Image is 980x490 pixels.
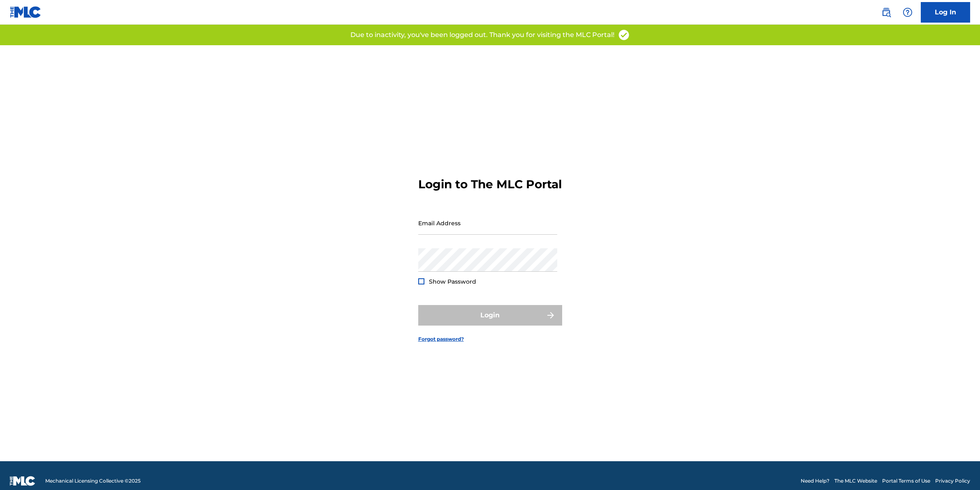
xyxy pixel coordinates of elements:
[903,7,913,17] img: help
[418,177,562,192] h3: Login to The MLC Portal
[418,335,464,343] a: Forgot password?
[10,6,42,18] img: MLC Logo
[939,451,980,490] iframe: Chat Widget
[878,4,894,21] a: Public Search
[834,477,877,485] a: The MLC Website
[921,2,970,23] a: Log In
[429,278,476,285] span: Show Password
[10,476,35,486] img: logo
[618,29,630,41] img: access
[801,477,829,485] a: Need Help?
[45,477,141,485] span: Mechanical Licensing Collective © 2025
[935,477,970,485] a: Privacy Policy
[350,30,614,40] p: Due to inactivity, you've been logged out. Thank you for visiting the MLC Portal!
[899,4,916,21] div: Help
[881,7,891,17] img: search
[882,477,930,485] a: Portal Terms of Use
